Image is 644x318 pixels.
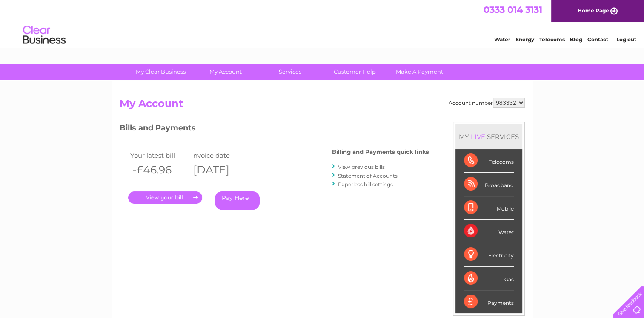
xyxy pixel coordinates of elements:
[120,122,429,137] h3: Bills and Payments
[128,191,202,204] a: .
[464,243,514,266] div: Electricity
[120,98,525,114] h2: My Account
[616,36,636,43] a: Log out
[464,267,514,290] div: Gas
[469,133,487,141] div: LIVE
[128,150,189,161] td: Your latest bill
[539,36,565,43] a: Telecoms
[338,181,393,188] a: Paperless bill settings
[190,64,260,80] a: My Account
[338,164,385,170] a: View previous bills
[384,64,455,80] a: Make A Payment
[494,36,510,43] a: Water
[484,4,542,15] a: 0333 014 3131
[121,5,524,41] div: Clear Business is a trading name of Verastar Limited (registered in [GEOGRAPHIC_DATA] No. 3667643...
[464,149,514,173] div: Telecoms
[332,149,429,155] h4: Billing and Payments quick links
[128,161,189,179] th: -£46.96
[464,173,514,196] div: Broadband
[515,36,534,43] a: Energy
[464,220,514,243] div: Water
[255,64,325,80] a: Services
[570,36,582,43] a: Blog
[587,36,608,43] a: Contact
[338,173,398,179] a: Statement of Accounts
[189,150,250,161] td: Invoice date
[464,196,514,220] div: Mobile
[23,22,66,48] img: logo.png
[215,191,260,210] a: Pay Here
[320,64,390,80] a: Customer Help
[449,98,525,108] div: Account number
[464,290,514,313] div: Payments
[126,64,196,80] a: My Clear Business
[189,161,250,179] th: [DATE]
[455,124,522,149] div: MY SERVICES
